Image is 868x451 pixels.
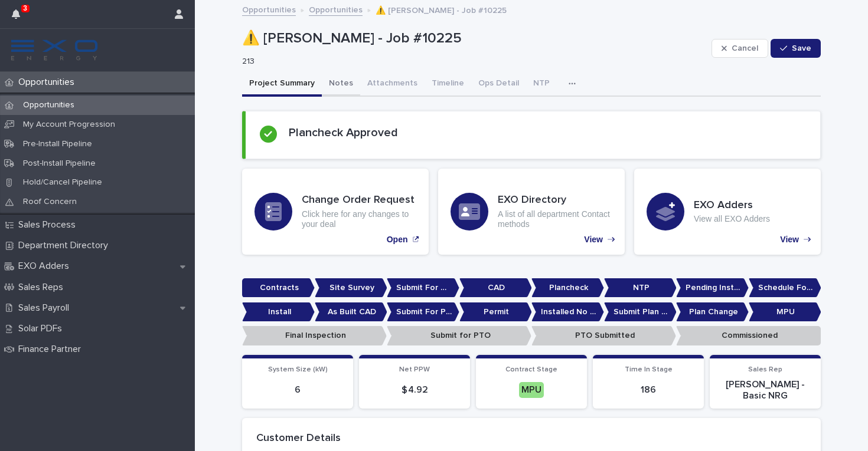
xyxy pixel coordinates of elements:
a: View [438,169,625,255]
p: Plan Change [676,302,749,322]
button: NTP [526,72,557,97]
a: Opportunities [309,2,363,16]
p: NTP [604,278,677,298]
p: View all EXO Adders [694,214,770,224]
div: 3 [12,7,27,28]
p: PTO Submitted [531,326,676,345]
p: ⚠️ [PERSON_NAME] - Job #10225 [242,30,707,47]
h2: Customer Details [256,432,341,445]
p: Sales Process [14,219,85,231]
button: Timeline [425,72,471,97]
p: Installed No Permit [531,302,604,322]
p: Pending Install Task [676,278,749,298]
p: Finance Partner [14,344,90,355]
p: Sales Payroll [14,302,79,314]
button: Attachments [360,72,425,97]
h2: Plancheck Approved [289,126,398,140]
p: Post-Install Pipeline [14,159,105,169]
p: Sales Reps [14,282,73,293]
p: Opportunities [14,100,84,110]
p: Submit For CAD [387,278,459,298]
p: Permit [459,302,532,322]
span: Time In Stage [625,366,673,373]
p: Open [387,235,408,245]
p: Install [242,302,315,322]
p: Schedule For Install [749,278,821,298]
a: Opportunities [242,2,296,16]
p: View [780,235,799,245]
p: Roof Concern [14,197,86,207]
p: 186 [600,384,697,396]
p: 3 [23,4,27,12]
p: Final Inspection [242,326,387,345]
p: 6 [249,384,346,396]
h3: EXO Adders [694,199,770,212]
button: Save [771,39,821,58]
button: Project Summary [242,72,322,97]
div: MPU [519,382,544,398]
p: Click here for any changes to your deal [302,209,416,229]
button: Ops Detail [471,72,526,97]
p: Department Directory [14,240,118,251]
h3: Change Order Request [302,194,416,207]
p: Hold/Cancel Pipeline [14,177,112,187]
img: FKS5r6ZBThi8E5hshIGi [9,38,99,62]
span: Sales Rep [748,366,782,373]
p: Commissioned [676,326,821,345]
p: My Account Progression [14,120,125,130]
p: Submit Plan Change [604,302,677,322]
p: A list of all department Contact methods [498,209,612,229]
span: Save [792,44,811,52]
p: MPU [749,302,821,322]
p: Submit for PTO [387,326,531,345]
span: Net PPW [399,366,430,373]
p: Contracts [242,278,315,298]
p: ⚠️ [PERSON_NAME] - Job #10225 [376,3,507,16]
button: Notes [322,72,360,97]
p: CAD [459,278,532,298]
p: View [584,235,603,245]
p: $ 4.92 [366,384,463,396]
p: Submit For Permit [387,302,459,322]
p: Opportunities [14,77,84,88]
span: Contract Stage [505,366,557,373]
p: [PERSON_NAME] - Basic NRG [717,379,814,401]
p: EXO Adders [14,261,79,272]
p: Plancheck [531,278,604,298]
p: As Built CAD [315,302,387,322]
a: Open [242,169,429,255]
p: Pre-Install Pipeline [14,139,102,149]
span: System Size (kW) [268,366,328,373]
p: Site Survey [315,278,387,298]
h3: EXO Directory [498,194,612,207]
a: View [634,169,821,255]
p: Solar PDFs [14,323,71,334]
p: 213 [242,57,702,67]
button: Cancel [712,39,768,58]
span: Cancel [732,44,758,52]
